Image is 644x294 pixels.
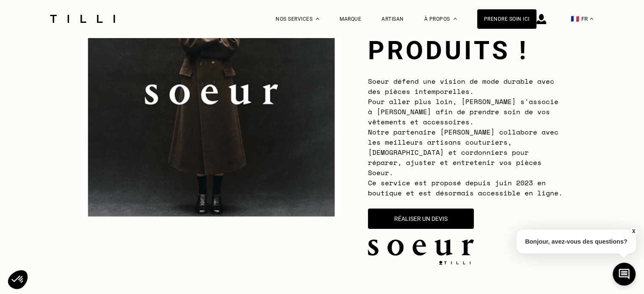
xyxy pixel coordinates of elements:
[629,227,638,236] button: X
[47,15,118,23] img: Logo du service de couturière Tilli
[381,16,404,22] a: Artisan
[368,239,474,256] img: soeur.logo.png
[368,209,474,229] button: Réaliser un devis
[340,16,361,22] a: Marque
[436,261,474,265] img: logo Tilli
[571,15,579,23] span: 🇫🇷
[590,18,593,20] img: menu déroulant
[536,14,546,24] img: icône connexion
[368,76,563,198] span: Soeur défend une vision de mode durable avec des pièces intemporelles. Pour aller plus loin, [PER...
[477,9,536,29] a: Prendre soin ici
[316,18,319,20] img: Menu déroulant
[453,18,457,20] img: Menu déroulant à propos
[517,230,636,253] p: Bonjour, avez-vous des questions?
